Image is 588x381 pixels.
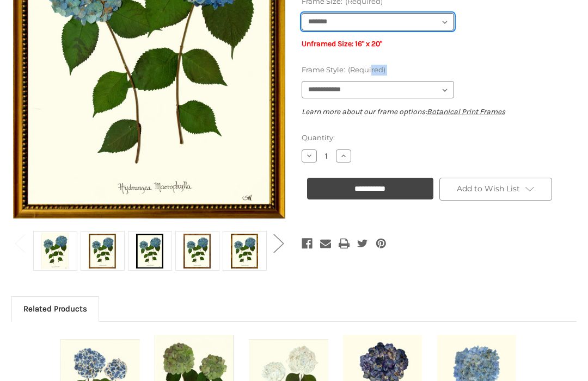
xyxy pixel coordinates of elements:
small: (Required) [348,66,385,74]
img: Gold Bamboo Frame [231,233,258,270]
img: Unframed [41,233,69,270]
span: Add to Wish List [457,184,520,194]
label: Quantity: [302,133,577,144]
a: Botanical Print Frames [427,108,505,117]
button: Go to slide 2 of 2 [9,227,30,260]
a: Add to Wish List [439,178,553,201]
p: Unframed Size: 16" x 20" [302,39,577,50]
p: Learn more about our frame options: [302,107,577,118]
button: Go to slide 2 of 2 [267,227,289,260]
img: Burlewood Frame [183,233,211,270]
a: Related Products [12,297,99,321]
img: Antique Gold Frame [89,233,116,270]
img: Black Frame [136,233,163,270]
a: Print [339,236,350,252]
label: Frame Style: [302,65,577,76]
